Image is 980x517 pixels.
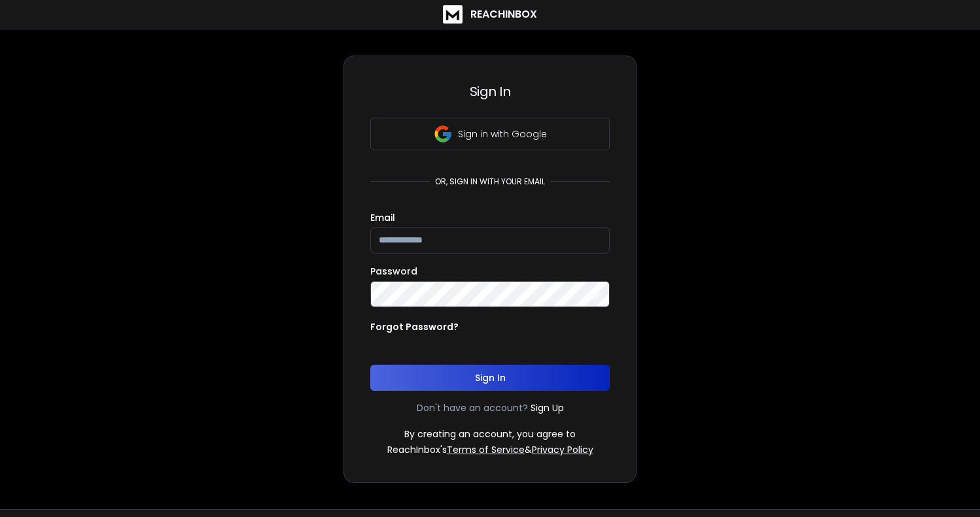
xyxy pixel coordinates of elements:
a: Sign Up [531,401,564,414]
h1: ReachInbox [470,7,537,22]
label: Email [370,213,395,222]
p: Don't have an account? [417,401,528,414]
label: Password [370,267,417,276]
h3: Sign In [370,82,610,101]
a: Privacy Policy [532,443,593,456]
p: or, sign in with your email [430,176,550,187]
p: Forgot Password? [370,320,459,333]
p: Sign in with Google [458,127,547,141]
p: ReachInbox's & [387,443,593,456]
button: Sign In [370,365,610,391]
p: By creating an account, you agree to [404,427,576,441]
a: ReachInbox [443,5,537,24]
button: Sign in with Google [370,118,610,150]
img: logo [443,5,463,24]
a: Terms of Service [447,443,525,456]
